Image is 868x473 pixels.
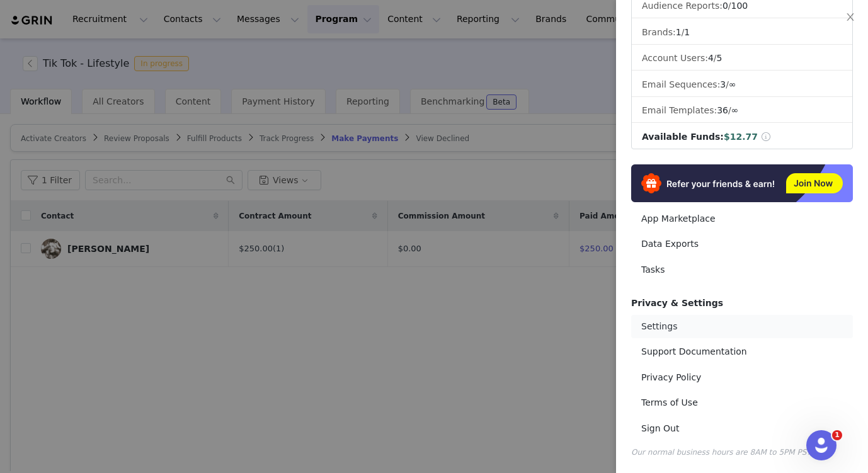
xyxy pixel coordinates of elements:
[676,27,690,37] span: /
[632,21,852,45] li: Brands:
[708,53,722,63] span: /
[684,27,690,37] span: 1
[806,430,837,460] iframe: Intercom live chat
[731,1,748,11] span: 100
[717,105,728,115] span: 36
[631,366,853,389] a: Privacy Policy
[729,79,736,89] span: ∞
[632,47,852,71] li: Account Users:
[720,79,726,89] span: 3
[631,164,853,202] img: Refer & Earn
[631,258,853,282] a: Tasks
[676,27,682,37] span: 1
[708,53,714,63] span: 4
[631,448,813,457] span: Our normal business hours are 8AM to 5PM PST.
[632,99,852,123] li: Email Templates:
[845,12,855,22] i: icon: close
[631,391,853,414] a: Terms of Use
[631,417,853,440] a: Sign Out
[720,79,736,89] span: /
[717,105,738,115] span: /
[642,132,724,142] span: Available Funds:
[632,73,852,97] li: Email Sequences:
[631,207,853,231] a: App Marketplace
[631,232,853,256] a: Data Exports
[731,105,739,115] span: ∞
[631,340,853,363] a: Support Documentation
[717,53,722,63] span: 5
[722,1,728,11] span: 0
[631,298,723,308] span: Privacy & Settings
[724,132,758,142] span: $12.77
[631,315,853,338] a: Settings
[832,430,842,440] span: 1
